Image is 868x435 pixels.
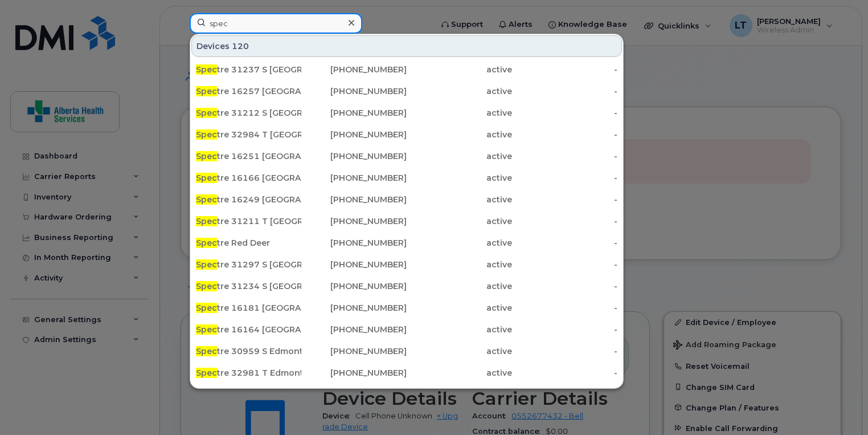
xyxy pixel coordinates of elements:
div: active [407,151,512,162]
div: [PHONE_NUMBER] [301,151,407,162]
div: [PHONE_NUMBER] [301,64,407,75]
span: Spec [196,86,217,96]
div: - [512,64,617,75]
a: Spectre Red Deer[PHONE_NUMBER]active- [191,233,622,253]
div: - [512,107,617,119]
div: tre 32981 T Edmonton . [196,367,301,379]
div: tre 31237 S [GEOGRAPHIC_DATA] . [196,64,301,75]
div: - [512,259,617,270]
a: Spectre 31297 S [GEOGRAPHIC_DATA] .[PHONE_NUMBER]active- [191,254,622,275]
a: Spectre 16166 [GEOGRAPHIC_DATA] .[PHONE_NUMBER]active- [191,168,622,188]
div: tre Red Deer [196,237,301,249]
div: active [407,237,512,249]
div: active [407,129,512,140]
div: - [512,302,617,314]
a: Spectre 16249 [GEOGRAPHIC_DATA] .[PHONE_NUMBER]active- [191,189,622,210]
a: Spectre 32984 T [GEOGRAPHIC_DATA] .[PHONE_NUMBER]active- [191,124,622,145]
span: Spec [196,129,217,140]
div: - [512,86,617,97]
div: tre 30959 S Edmonton . [196,345,301,357]
div: active [407,107,512,119]
div: [PHONE_NUMBER] [301,172,407,184]
div: [PHONE_NUMBER] [301,259,407,270]
div: - [512,367,617,379]
div: [PHONE_NUMBER] [301,345,407,357]
span: Spec [196,216,217,226]
span: Spec [196,108,217,118]
span: Spec [196,194,217,205]
span: 120 [232,40,249,52]
div: [PHONE_NUMBER] [301,194,407,205]
div: tre 31297 S [GEOGRAPHIC_DATA] . [196,259,301,270]
div: - [512,172,617,184]
div: tre 16249 [GEOGRAPHIC_DATA] . [196,194,301,205]
a: Spectre 31212 S [GEOGRAPHIC_DATA] .[PHONE_NUMBER]active- [191,103,622,123]
div: - [512,216,617,227]
a: Spectre 31237 S [GEOGRAPHIC_DATA] .[PHONE_NUMBER]active- [191,59,622,80]
div: - [512,129,617,140]
div: active [407,259,512,270]
div: [PHONE_NUMBER] [301,86,407,97]
div: Devices [191,35,622,57]
div: [PHONE_NUMBER] [301,107,407,119]
div: active [407,367,512,379]
div: active [407,324,512,335]
a: Spectre 31234 S [GEOGRAPHIC_DATA] .[PHONE_NUMBER]active- [191,276,622,296]
div: active [407,64,512,75]
div: [PHONE_NUMBER] [301,324,407,335]
div: - [512,324,617,335]
div: tre 16251 [GEOGRAPHIC_DATA] . [196,151,301,162]
div: tre 31212 S [GEOGRAPHIC_DATA] . [196,107,301,119]
a: Spectre 30959 S Edmonton .[PHONE_NUMBER]active- [191,341,622,361]
a: Spectre 16181 [GEOGRAPHIC_DATA] .[PHONE_NUMBER]active- [191,298,622,318]
div: tre 16257 [GEOGRAPHIC_DATA] . [196,86,301,97]
div: [PHONE_NUMBER] [301,280,407,292]
span: Spec [196,173,217,183]
div: tre 16164 [GEOGRAPHIC_DATA] . [196,324,301,335]
div: active [407,194,512,205]
span: Spec [196,368,217,378]
div: [PHONE_NUMBER] [301,129,407,140]
div: [PHONE_NUMBER] [301,216,407,227]
div: tre 31234 S [GEOGRAPHIC_DATA] . [196,280,301,292]
a: Spectre 31243 S [GEOGRAPHIC_DATA] .[PHONE_NUMBER]active- [191,384,622,405]
a: Spectre 16251 [GEOGRAPHIC_DATA] .[PHONE_NUMBER]active- [191,146,622,166]
a: Spectre 31211 T [GEOGRAPHIC_DATA] .[PHONE_NUMBER]active- [191,211,622,231]
span: Spec [196,238,217,248]
a: Spectre 16164 [GEOGRAPHIC_DATA] .[PHONE_NUMBER]active- [191,319,622,340]
div: tre 16181 [GEOGRAPHIC_DATA] . [196,302,301,314]
div: active [407,216,512,227]
div: - [512,237,617,249]
div: active [407,345,512,357]
div: [PHONE_NUMBER] [301,302,407,314]
div: - [512,194,617,205]
span: Spec [196,259,217,270]
span: Spec [196,64,217,75]
div: tre 16166 [GEOGRAPHIC_DATA] . [196,172,301,184]
div: - [512,151,617,162]
span: Spec [196,324,217,335]
a: Spectre 32981 T Edmonton .[PHONE_NUMBER]active- [191,363,622,383]
div: [PHONE_NUMBER] [301,237,407,249]
span: Spec [196,346,217,356]
span: Spec [196,303,217,313]
div: - [512,345,617,357]
div: active [407,280,512,292]
div: - [512,280,617,292]
div: active [407,172,512,184]
div: active [407,302,512,314]
div: tre 31211 T [GEOGRAPHIC_DATA] . [196,216,301,227]
div: active [407,86,512,97]
span: Spec [196,151,217,161]
a: Spectre 16257 [GEOGRAPHIC_DATA] .[PHONE_NUMBER]active- [191,81,622,101]
div: [PHONE_NUMBER] [301,367,407,379]
div: tre 32984 T [GEOGRAPHIC_DATA] . [196,129,301,140]
span: Spec [196,281,217,291]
